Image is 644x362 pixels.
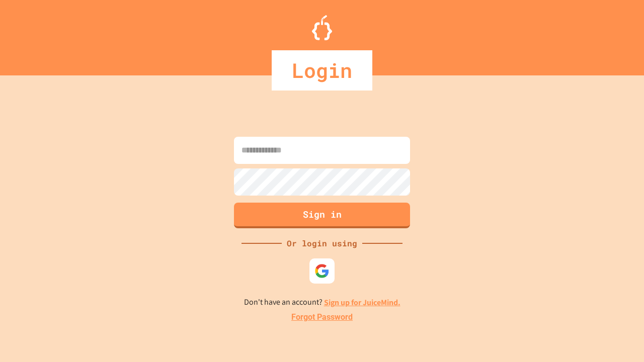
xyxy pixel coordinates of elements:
[291,311,353,323] a: Forgot Password
[324,297,400,308] a: Sign up for JuiceMind.
[282,237,362,249] div: Or login using
[244,296,400,309] p: Don't have an account?
[234,203,410,228] button: Sign in
[272,50,372,90] div: Login
[314,263,330,279] img: google-icon.svg
[312,15,332,40] img: Logo.svg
